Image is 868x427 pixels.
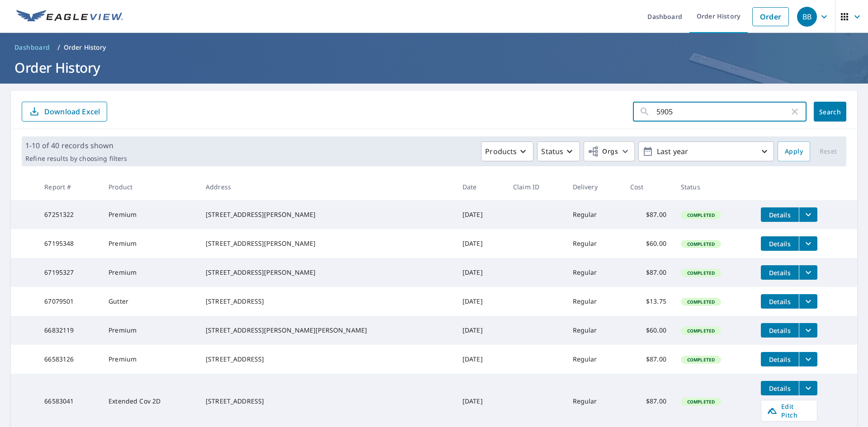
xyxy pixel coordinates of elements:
td: Regular [566,287,623,316]
div: [STREET_ADDRESS][PERSON_NAME] [206,210,448,219]
span: Completed [682,212,720,218]
button: Download Excel [22,102,107,122]
button: filesDropdownBtn-67079501 [799,294,817,309]
span: Details [766,326,793,335]
span: Dashboard [14,43,50,52]
td: 67195348 [37,229,101,258]
td: 67079501 [37,287,101,316]
div: [STREET_ADDRESS] [206,297,448,306]
span: Edit Pitch [767,402,811,419]
button: detailsBtn-67251322 [761,207,799,222]
h1: Order History [11,58,857,77]
span: Details [766,384,793,393]
td: Regular [566,316,623,345]
span: Completed [682,299,720,305]
span: Orgs [588,146,618,157]
th: Claim ID [506,174,566,200]
th: Status [674,174,754,200]
td: [DATE] [455,229,506,258]
span: Completed [682,328,720,334]
td: [DATE] [455,316,506,345]
div: BB [797,7,817,27]
th: Date [455,174,506,200]
button: Last year [638,141,774,161]
td: $87.00 [623,345,674,374]
td: $60.00 [623,316,674,345]
button: filesDropdownBtn-67195348 [799,236,817,251]
span: Apply [785,146,803,157]
a: Dashboard [11,40,54,55]
th: Report # [37,174,101,200]
td: $13.75 [623,287,674,316]
div: [STREET_ADDRESS][PERSON_NAME] [206,268,448,277]
p: Status [541,146,563,157]
div: [STREET_ADDRESS][PERSON_NAME][PERSON_NAME] [206,326,448,335]
button: filesDropdownBtn-66832119 [799,323,817,338]
li: / [57,42,60,53]
p: Products [485,146,517,157]
td: Regular [566,345,623,374]
span: Completed [682,270,720,276]
td: Premium [101,200,198,229]
td: Regular [566,229,623,258]
button: Orgs [584,141,635,161]
td: Regular [566,200,623,229]
span: Completed [682,357,720,363]
th: Address [198,174,455,200]
td: $60.00 [623,229,674,258]
td: [DATE] [455,258,506,287]
th: Product [101,174,198,200]
button: detailsBtn-66583126 [761,352,799,366]
span: Details [766,239,793,248]
span: Details [766,355,793,364]
button: filesDropdownBtn-67195327 [799,265,817,280]
div: [STREET_ADDRESS] [206,355,448,364]
button: Products [481,141,533,161]
td: [DATE] [455,287,506,316]
td: 66832119 [37,316,101,345]
button: filesDropdownBtn-66583126 [799,352,817,366]
p: Last year [653,144,759,160]
a: Order [752,7,789,26]
p: Order History [64,43,106,52]
td: $87.00 [623,200,674,229]
button: Apply [778,141,810,161]
a: Edit Pitch [761,400,817,422]
td: Premium [101,345,198,374]
span: Details [766,211,793,219]
td: 66583126 [37,345,101,374]
td: Premium [101,229,198,258]
td: Premium [101,258,198,287]
nav: breadcrumb [11,40,857,55]
button: Status [537,141,580,161]
button: detailsBtn-67079501 [761,294,799,309]
p: Refine results by choosing filters [25,155,127,163]
td: Gutter [101,287,198,316]
td: 67195327 [37,258,101,287]
td: 67251322 [37,200,101,229]
div: [STREET_ADDRESS] [206,397,448,406]
button: Search [814,102,846,122]
th: Delivery [566,174,623,200]
span: Details [766,268,793,277]
button: detailsBtn-66832119 [761,323,799,338]
span: Search [821,108,839,116]
p: 1-10 of 40 records shown [25,140,127,151]
button: filesDropdownBtn-67251322 [799,207,817,222]
td: [DATE] [455,345,506,374]
input: Address, Report #, Claim ID, etc. [656,99,789,124]
button: detailsBtn-66583041 [761,381,799,395]
td: Premium [101,316,198,345]
td: Regular [566,258,623,287]
td: $87.00 [623,258,674,287]
button: detailsBtn-67195348 [761,236,799,251]
button: detailsBtn-67195327 [761,265,799,280]
th: Cost [623,174,674,200]
img: EV Logo [16,10,123,23]
span: Completed [682,241,720,247]
span: Details [766,297,793,306]
p: Download Excel [44,107,100,117]
div: [STREET_ADDRESS][PERSON_NAME] [206,239,448,248]
button: filesDropdownBtn-66583041 [799,381,817,395]
span: Completed [682,399,720,405]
